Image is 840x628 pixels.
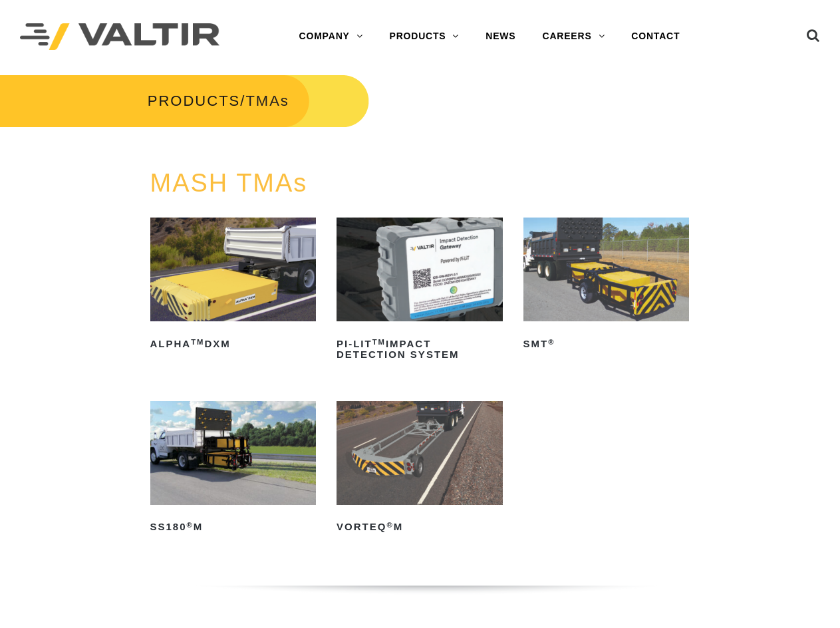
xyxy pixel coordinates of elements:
a: SMT® [523,218,690,355]
a: ALPHATMDXM [150,218,317,355]
sup: TM [372,338,386,346]
a: VORTEQ®M [337,401,503,538]
span: TMAs [245,92,289,109]
a: MASH TMAs [150,169,308,197]
a: PRODUCTS [376,23,473,50]
a: NEWS [472,23,529,50]
a: CAREERS [529,23,618,50]
a: PI-LITTMImpact Detection System [337,218,503,365]
sup: ® [386,521,393,529]
a: CONTACT [618,23,693,50]
sup: ® [187,521,194,529]
img: Valtir [20,23,219,51]
sup: ® [548,338,555,346]
a: SS180®M [150,401,317,538]
h2: SMT [523,333,690,355]
h2: PI-LIT Impact Detection System [337,333,503,365]
h2: SS180 M [150,517,317,538]
h2: VORTEQ M [337,517,503,538]
a: COMPANY [286,23,376,50]
h2: ALPHA DXM [150,333,317,355]
a: PRODUCTS [148,92,240,109]
sup: TM [191,338,204,346]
